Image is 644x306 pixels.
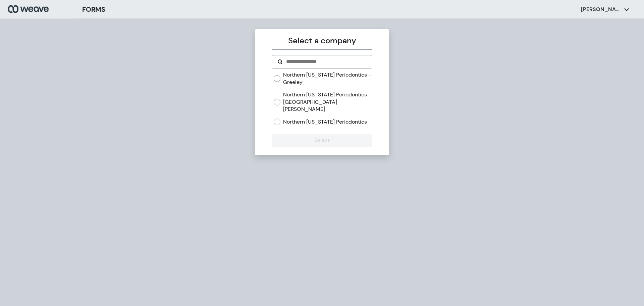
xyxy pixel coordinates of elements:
[272,35,372,47] p: Select a company
[283,118,367,126] label: Northern [US_STATE] Periodontics
[581,6,621,13] p: [PERSON_NAME]
[285,58,366,66] input: Search
[82,4,105,14] h3: FORMS
[283,71,372,86] label: Northern [US_STATE] Periodontics - Greeley
[272,134,372,147] button: Select
[283,91,372,113] label: Northern [US_STATE] Periodontics - [GEOGRAPHIC_DATA][PERSON_NAME]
